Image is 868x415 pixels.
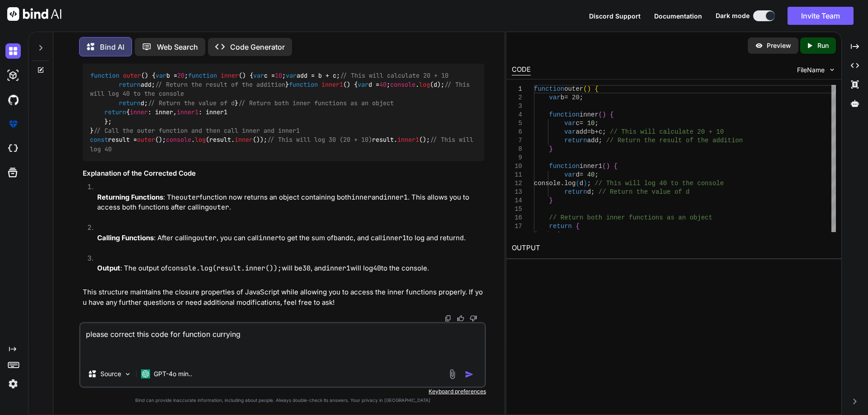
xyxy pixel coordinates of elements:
[512,171,522,179] div: 11
[5,92,21,107] img: githubDark
[188,71,217,79] span: function
[587,171,594,178] span: 40
[97,192,484,213] p: : The function now returns an object containing both and . This allows you to access both functio...
[602,163,606,170] span: (
[90,136,108,144] span: const
[5,68,21,83] img: darkAi-studio
[564,188,587,196] span: return
[549,214,712,221] span: // Return both inner functions as an object
[373,264,381,273] code: 40
[579,180,583,187] span: d
[512,162,522,171] div: 10
[221,71,239,79] span: inner
[90,71,477,154] code: ( ) { b = ; ( ) { c = ; add = b + c; add; } ( ) { d = ; . (d); d; } { : inner, : inner1 }; } resu...
[594,171,598,178] span: ;
[119,99,141,107] span: return
[579,171,583,178] span: =
[382,233,406,242] code: inner1
[572,94,580,101] span: 20
[549,163,579,170] span: function
[797,65,825,75] span: FileName
[580,94,583,101] span: ;
[602,128,606,135] span: ;
[97,233,154,242] strong: Calling Functions
[564,171,576,178] span: var
[594,85,598,93] span: {
[419,80,430,89] span: log
[576,223,579,230] span: {
[755,42,763,50] img: preview
[587,120,594,127] span: 10
[594,180,724,187] span: // This will log 40 to the console
[564,94,568,101] span: =
[602,111,606,118] span: )
[156,71,166,79] span: var
[512,145,522,154] div: 8
[512,119,522,128] div: 5
[512,188,522,196] div: 13
[716,11,750,20] span: Dark mode
[259,233,279,242] code: inner
[560,94,564,101] span: b
[512,65,531,75] div: CODE
[157,42,198,52] p: Web Search
[828,66,836,74] img: chevron down
[512,196,522,205] div: 14
[549,94,560,101] span: var
[512,111,522,119] div: 4
[130,108,148,117] span: inner
[583,85,587,93] span: (
[397,136,419,144] span: inner1
[549,197,552,204] span: }
[767,41,791,50] p: Preview
[576,171,579,178] span: d
[97,193,163,201] strong: Returning Functions
[100,42,124,52] p: Bind AI
[302,264,311,273] code: 30
[560,180,564,187] span: .
[512,231,522,239] div: 18
[334,233,338,242] code: b
[155,80,285,89] span: // Return the result of the addition
[447,369,458,379] img: attachment
[141,369,150,378] img: GPT-4o mini
[591,128,594,135] span: b
[351,193,372,202] code: inner
[606,137,742,144] span: // Return the result of the addition
[230,42,285,52] p: Code Generator
[119,80,141,89] span: return
[564,137,587,144] span: return
[90,80,473,98] span: // This will log 40 to the console
[286,71,297,79] span: var
[238,99,394,107] span: // Return both inner functions as an object
[104,108,126,117] span: return
[613,163,617,170] span: {
[599,137,602,144] span: ;
[137,136,155,144] span: outer
[196,233,217,242] code: outer
[512,179,522,188] div: 12
[576,120,579,127] span: c
[100,369,121,378] p: Source
[97,264,120,272] strong: Output
[7,7,61,21] img: Bind AI
[379,80,387,89] span: 40
[460,233,464,242] code: d
[654,12,702,20] span: Documentation
[168,264,282,273] code: console.log(result.inner());
[583,180,587,187] span: )
[599,128,602,135] span: c
[576,180,579,187] span: (
[465,370,474,379] img: icon
[83,287,484,308] p: This structure maintains the closure properties of JavaScript while allowing you to access the in...
[349,233,354,242] code: c
[534,85,564,93] span: function
[587,137,598,144] span: add
[579,111,598,118] span: inner
[587,85,590,93] span: )
[506,238,841,259] h2: OUTPUT
[512,205,522,214] div: 15
[512,128,522,136] div: 6
[587,180,590,187] span: ;
[591,188,594,196] span: ;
